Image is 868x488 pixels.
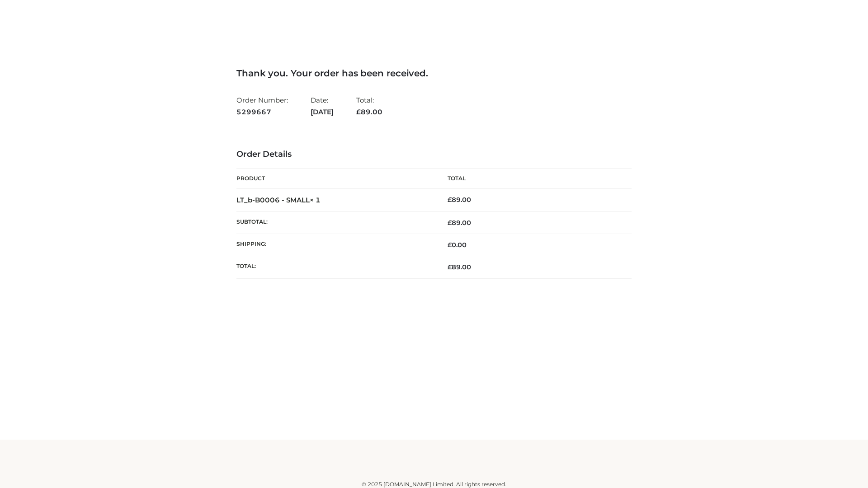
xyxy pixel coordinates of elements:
[448,263,471,271] span: 89.00
[311,106,334,118] strong: [DATE]
[236,169,434,189] th: Product
[448,241,452,249] span: £
[356,108,361,116] span: £
[236,234,434,256] th: Shipping:
[236,196,321,204] strong: LT_b-B0006 - SMALL
[310,196,321,204] strong: × 1
[356,92,382,120] li: Total:
[448,219,452,227] span: £
[434,169,632,189] th: Total
[448,219,471,227] span: 89.00
[236,256,434,278] th: Total:
[448,241,467,249] bdi: 0.00
[236,106,288,118] strong: 5299667
[236,211,434,234] th: Subtotal:
[236,150,632,160] h3: Order Details
[236,92,288,120] li: Order Number:
[448,196,452,204] span: £
[448,263,452,271] span: £
[236,68,632,79] h3: Thank you. Your order has been received.
[448,196,471,204] bdi: 89.00
[311,92,334,120] li: Date:
[356,108,382,116] span: 89.00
